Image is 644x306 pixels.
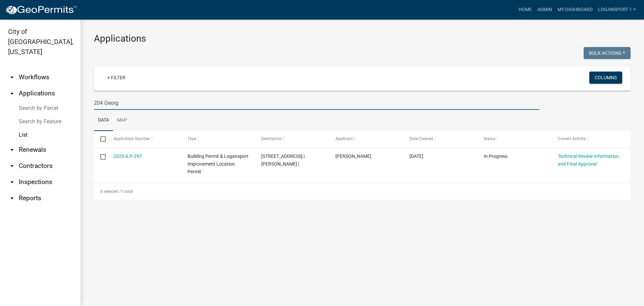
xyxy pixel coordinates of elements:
span: Building Permit & Logansport Improvement Location Permit [187,154,249,174]
datatable-header-cell: Applicant [329,131,403,147]
i: arrow_drop_up [8,89,16,97]
datatable-header-cell: Description [255,131,329,147]
i: arrow_drop_down [8,162,16,170]
a: Admin [535,3,555,16]
i: arrow_drop_down [8,146,16,154]
a: Data [94,110,113,131]
i: arrow_drop_down [8,178,16,186]
i: arrow_drop_down [8,73,16,81]
span: Current Activity [558,136,586,141]
span: Applicant [335,136,353,141]
span: In Progress [484,154,507,159]
datatable-header-cell: Status [477,131,551,147]
a: Map [113,110,131,131]
span: Bradley Bunnell [335,154,371,159]
span: Description [261,136,282,141]
span: 08/18/2025 [410,154,423,159]
button: Bulk Actions [584,47,631,59]
datatable-header-cell: Application Number [107,131,181,147]
h3: Applications [94,33,631,44]
a: 2025-ILP-297 [113,154,142,159]
input: Search for applications [94,96,539,110]
button: Columns [589,72,622,84]
datatable-header-cell: Select [94,131,107,147]
div: 1 total [94,183,631,200]
span: 0 selected / [100,189,121,194]
a: Technical Review Information and Final Approval [558,154,619,167]
i: arrow_drop_down [8,194,16,202]
span: 204 GEORGIAN LANE | Bunnell, Fanchon | [261,154,305,167]
a: Logansport 1 [595,3,639,16]
span: Type [187,136,196,141]
datatable-header-cell: Current Activity [551,131,626,147]
datatable-header-cell: Date Created [403,131,477,147]
span: Status [484,136,495,141]
a: + Filter [102,72,131,84]
a: My Dashboard [555,3,595,16]
datatable-header-cell: Type [181,131,255,147]
a: Home [516,3,535,16]
span: Date Created [410,136,433,141]
span: Application Number [113,136,150,141]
